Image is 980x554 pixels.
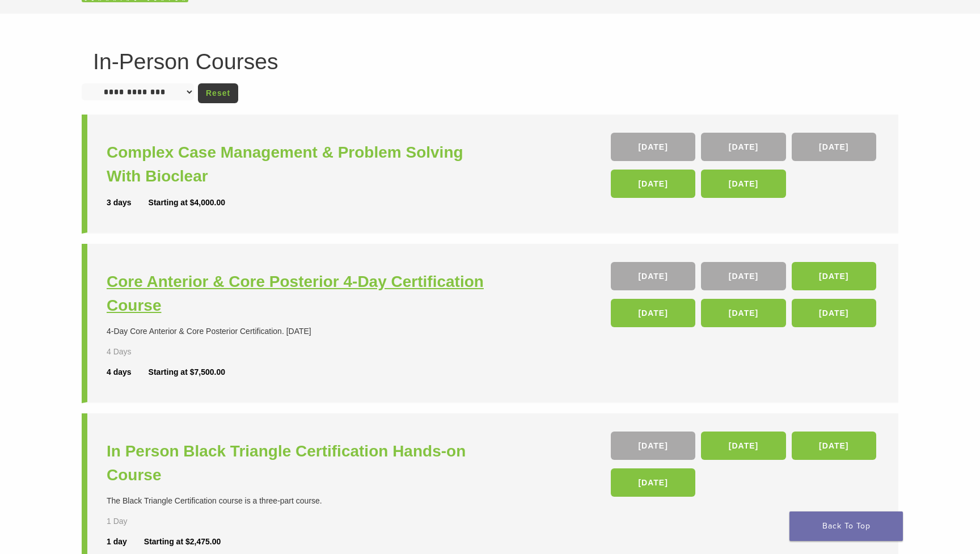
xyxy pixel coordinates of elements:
a: [DATE] [611,468,695,497]
a: [DATE] [611,299,695,327]
div: , , , , [611,133,879,204]
div: , , , [611,432,879,502]
div: Starting at $7,500.00 [149,366,225,378]
div: 4 days [107,366,149,378]
a: [DATE] [611,133,695,161]
a: [DATE] [701,170,785,198]
a: [DATE] [792,133,876,161]
a: Back To Top [789,511,903,541]
div: The Black Triangle Certification course is a three-part course. [107,495,493,507]
div: Starting at $2,475.00 [144,536,221,548]
div: 1 Day [107,515,164,527]
a: Reset [198,83,238,103]
a: Core Anterior & Core Posterior 4-Day Certification Course [107,270,493,318]
div: , , , , , [611,262,879,333]
div: 1 day [107,536,144,548]
a: [DATE] [792,262,876,290]
a: [DATE] [792,432,876,460]
h1: In-Person Courses [93,50,887,73]
a: [DATE] [611,432,695,460]
a: [DATE] [701,262,785,290]
a: [DATE] [701,299,785,327]
a: [DATE] [611,262,695,290]
div: 4 Days [107,346,164,358]
div: Starting at $4,000.00 [149,197,225,209]
a: In Person Black Triangle Certification Hands-on Course [107,439,493,487]
a: Complex Case Management & Problem Solving With Bioclear [107,141,493,188]
a: [DATE] [792,299,876,327]
div: 4-Day Core Anterior & Core Posterior Certification. [DATE] [107,325,493,337]
a: [DATE] [611,170,695,198]
a: [DATE] [701,432,785,460]
div: 3 days [107,197,149,209]
a: [DATE] [701,133,785,161]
